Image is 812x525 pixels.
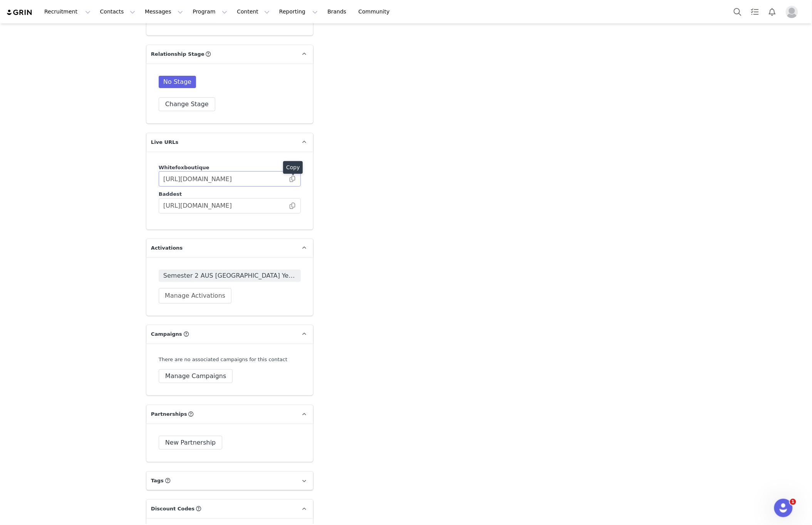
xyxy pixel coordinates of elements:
button: Notifications [764,3,781,20]
span: Whitefoxboutique [159,165,210,170]
span: Campaigns [151,330,182,338]
span: No Stage [159,76,196,88]
button: Manage Campaigns [159,369,233,383]
a: Tasks [747,3,763,20]
div: There are no associated campaigns for this contact [159,356,301,363]
span: Baddest [159,191,182,197]
button: Messages [140,3,188,20]
img: grin logo [6,9,33,16]
button: Content [232,3,274,20]
span: Activations [151,244,183,252]
button: Recruitment [40,3,95,20]
body: Rich Text Area. Press ALT-0 for help. [6,6,316,15]
a: Brands [323,3,353,20]
span: Tags [151,477,164,485]
button: Program [188,3,232,20]
button: Contacts [96,3,140,20]
span: Discount Codes [151,505,195,513]
span: Partnerships [151,410,187,418]
img: placeholder-profile.jpg [786,6,798,18]
button: Change Stage [159,97,215,111]
button: Profile [781,6,806,18]
span: Live URLs [151,138,178,146]
button: Search [729,3,746,20]
button: Manage Activations [159,288,232,303]
span: 1 [790,499,796,505]
a: Community [354,3,398,20]
iframe: Intercom live chat [774,499,793,517]
span: Semester 2 AUS [GEOGRAPHIC_DATA] Year 3 2025 [163,271,296,280]
button: New Partnership [159,436,222,450]
button: Reporting [275,3,322,20]
span: Relationship Stage [151,50,205,58]
div: Copy [283,161,303,174]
